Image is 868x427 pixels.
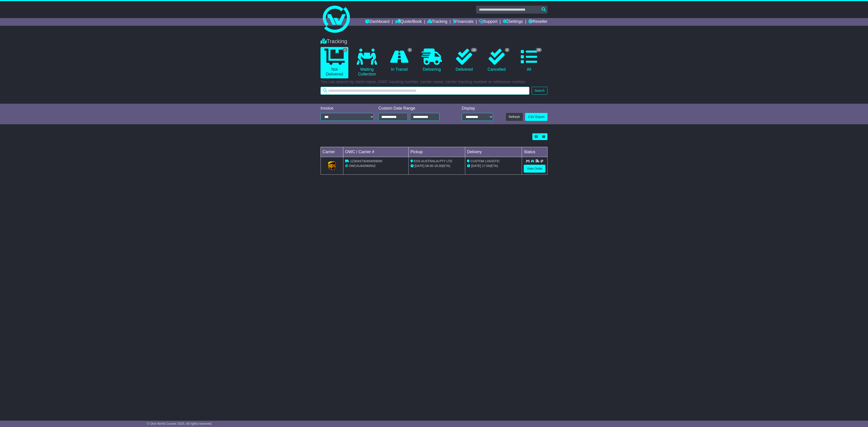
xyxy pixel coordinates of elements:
[418,47,446,74] a: Delivering
[434,164,442,168] span: 16:30
[410,164,463,168] div: - (ETA)
[321,80,547,84] p: You can search by client name, OWC tracking number, carrier name, carrier tracking number or refe...
[482,164,490,168] span: 17:00
[328,161,336,170] img: GetCarrierServiceLogo
[503,18,523,26] a: Settings
[395,18,422,26] a: Quote/Book
[427,18,447,26] a: Tracking
[470,159,500,163] span: CUSTOM LOGISTIC
[321,106,374,111] div: Invoice
[378,106,451,111] div: Custom Date Range
[425,164,433,168] span: 08:00
[321,47,348,78] a: 1 Not Delivered
[522,147,547,157] td: Status
[525,113,547,121] a: CSV Export
[350,159,382,163] span: 1Z30A5730493059000
[414,159,452,163] span: EOS AUSTRALIA PTY LTD
[479,18,497,26] a: Support
[462,106,493,111] div: Display
[506,113,523,121] button: Refresh
[536,48,542,52] span: 15
[408,147,465,157] td: Pickup
[385,47,413,74] a: 1 In Transit
[349,164,376,168] span: OWCAU645900NZ
[483,47,510,74] a: 2 Cancelled
[471,48,477,52] span: 12
[450,47,478,74] a: 12 Delivered
[524,165,545,173] a: View Order
[471,164,481,168] span: [DATE]
[321,147,343,157] td: Carrier
[408,48,412,52] span: 1
[467,164,520,168] div: (ETA)
[147,422,212,425] span: © One World Courier 2025. All rights reserved.
[465,147,522,157] td: Delivery
[343,147,409,157] td: OWC / Carrier #
[532,87,547,95] button: Search
[515,47,543,74] a: 15 All
[343,48,347,52] span: 1
[365,18,389,26] a: Dashboard
[528,18,547,26] a: Reseller
[505,48,509,52] span: 2
[318,38,550,45] div: Tracking
[453,18,474,26] a: Financials
[415,164,425,168] span: [DATE]
[353,47,381,78] a: Waiting Collection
